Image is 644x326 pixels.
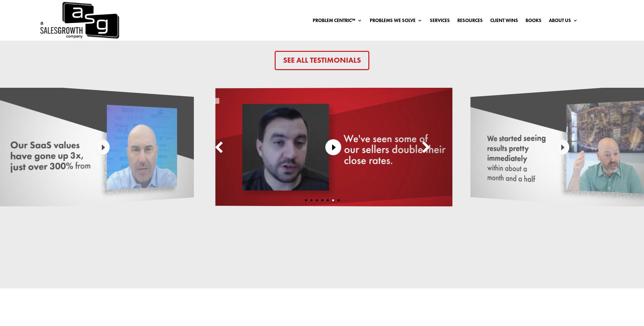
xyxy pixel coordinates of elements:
[549,18,578,25] a: About Us
[313,18,362,25] a: Problem Centric™
[457,18,483,25] a: Resources
[526,18,541,25] a: Books
[215,80,452,215] img: limble thumb
[430,18,450,25] a: Services
[370,18,422,25] a: Problems We Solve
[275,51,370,70] a: See All Testimonials
[490,18,518,25] a: Client Wins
